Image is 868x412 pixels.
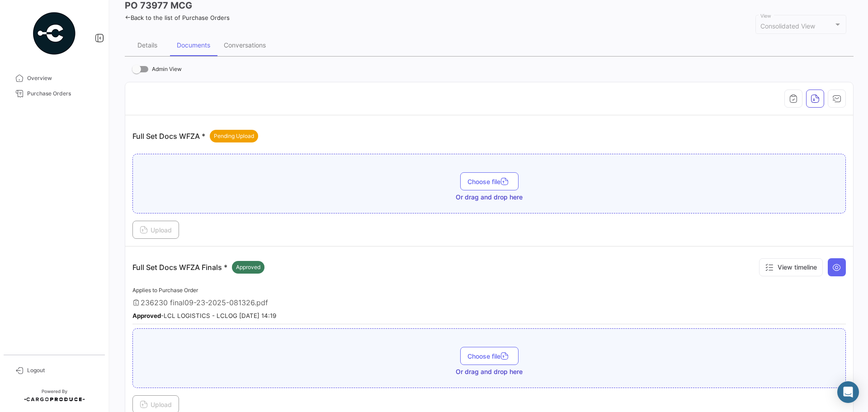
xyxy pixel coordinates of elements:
[467,352,511,360] span: Choose file
[177,41,210,49] div: Documents
[236,263,260,271] span: Approved
[140,401,172,408] span: Upload
[837,381,859,403] div: Abrir Intercom Messenger
[456,367,523,376] span: Or drag and drop here
[132,130,258,142] p: Full Set Docs WFZA *
[760,22,815,30] mat-select-trigger: Consolidated View
[27,74,98,82] span: Overview
[467,178,511,185] span: Choose file
[224,41,266,49] div: Conversations
[32,11,77,56] img: powered-by.png
[132,261,264,274] p: Full Set Docs WFZA Finals *
[137,41,157,49] div: Details
[132,287,198,294] span: Applies to Purchase Order
[456,193,523,202] span: Or drag and drop here
[27,366,98,374] span: Logout
[125,14,230,21] a: Back to the list of Purchase Orders
[460,172,519,190] button: Choose file
[7,71,101,86] a: Overview
[132,312,161,319] b: Approved
[132,312,276,319] small: - LCL LOGISTICS - LCLOG [DATE] 14:19
[759,258,823,276] button: View timeline
[152,64,182,75] span: Admin View
[214,132,254,140] span: Pending Upload
[27,90,98,98] span: Purchase Orders
[460,347,519,365] button: Choose file
[141,298,268,307] span: 236230 final09-23-2025-081326.pdf
[140,226,172,234] span: Upload
[132,221,179,239] button: Upload
[7,86,101,101] a: Purchase Orders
